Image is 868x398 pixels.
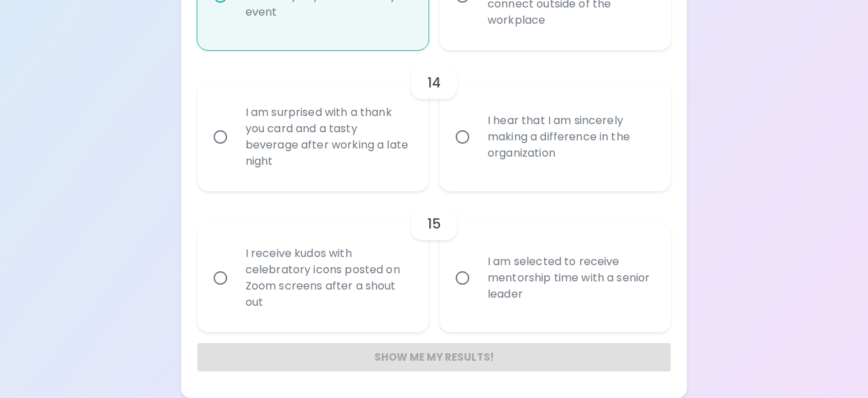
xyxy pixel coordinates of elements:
div: choice-group-check [197,50,671,191]
h6: 14 [427,72,441,94]
div: I hear that I am sincerely making a difference in the organization [477,96,663,178]
div: choice-group-check [197,191,671,332]
div: I am selected to receive mentorship time with a senior leader [477,237,663,319]
div: I receive kudos with celebratory icons posted on Zoom screens after a shout out [235,229,421,327]
h6: 15 [427,213,441,235]
div: I am surprised with a thank you card and a tasty beverage after working a late night [235,88,421,186]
